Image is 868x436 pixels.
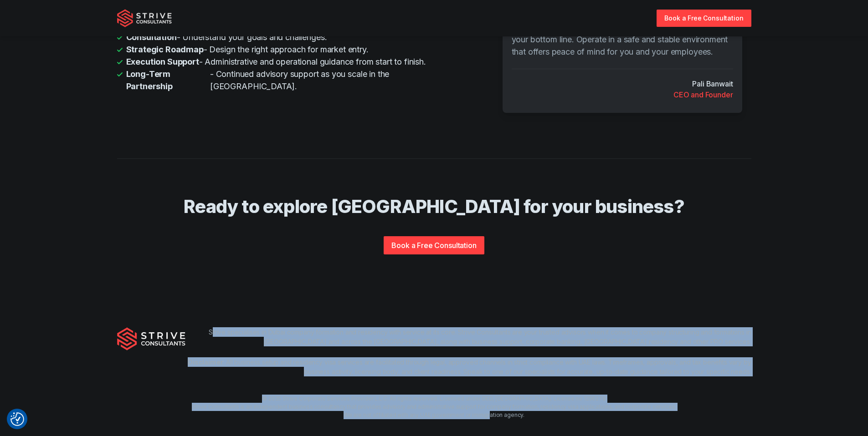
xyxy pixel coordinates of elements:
strong: Long-Term Partnership [126,68,210,92]
li: - Understand your goals and challenges. [117,31,453,43]
img: Strive Consultants [117,9,172,27]
strong: Disclaimer [188,358,223,366]
strong: Consultation [126,31,177,43]
img: Strive Consultants [117,327,185,350]
li: - Design the right approach for market entry. [117,43,453,56]
h4: Ready to explore [GEOGRAPHIC_DATA] for your business? [143,195,726,218]
a: Book a Free Consultation [657,10,751,26]
div: CEO and Founder [673,89,733,100]
p: : All business setup and residency visa services are facilitated through legal, approved channels... [185,357,751,376]
a: Book a Free Consultation [384,236,484,254]
img: Revisit consent button [10,412,24,426]
p: Strive specialises in Dubai company formation and residency with service at its core. Strive Cons... [185,327,751,346]
li: - Continued advisory support as you scale in the [GEOGRAPHIC_DATA]. [117,68,453,92]
strong: Execution Support [126,56,199,68]
cite: Pali Banwait [692,78,733,89]
li: - Administrative and operational guidance from start to finish. [117,56,453,68]
strong: Strategic Roadmap [126,43,204,56]
button: Consent Preferences [10,412,24,426]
